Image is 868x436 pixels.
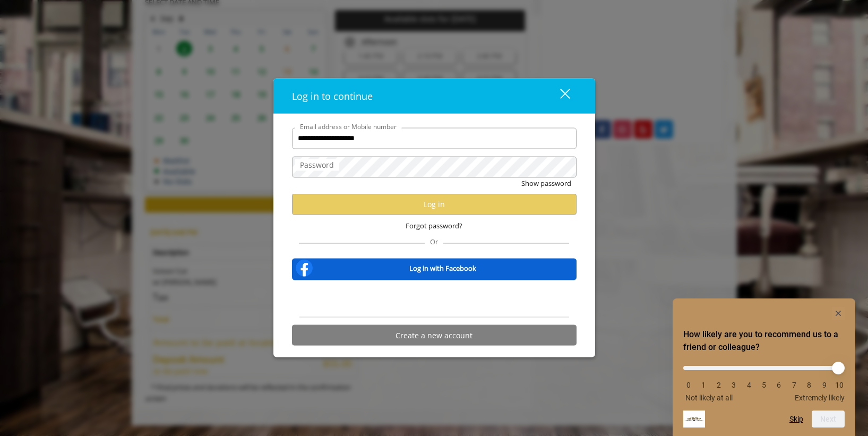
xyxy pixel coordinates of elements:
li: 5 [759,381,769,389]
div: close dialog [548,88,569,104]
label: Email address or Mobile number [295,121,402,131]
li: 3 [728,381,739,389]
li: 9 [819,381,830,389]
li: 8 [804,381,814,389]
button: Log in [292,194,577,215]
li: 6 [774,381,784,389]
button: Hide survey [832,307,845,320]
li: 10 [834,381,845,389]
span: Extremely likely [795,394,845,402]
img: facebook-logo [294,258,315,279]
button: close dialog [540,85,577,107]
span: Forgot password? [406,220,462,231]
h2: How likely are you to recommend us to a friend or colleague? Select an option from 0 to 10, with ... [683,328,845,354]
input: Password [292,156,577,177]
label: Password [295,159,339,170]
b: Log in with Facebook [409,262,476,273]
button: Show password [521,177,571,189]
input: Email address or Mobile number [292,127,577,149]
span: Not likely at all [685,394,733,402]
iframe: Sign in with Google Button [370,287,498,311]
button: Create a new account [292,325,577,346]
li: 0 [683,381,694,389]
button: Skip [789,415,803,423]
button: Next question [812,411,845,428]
li: 7 [789,381,800,389]
li: 2 [714,381,724,389]
div: How likely are you to recommend us to a friend or colleague? Select an option from 0 to 10, with ... [683,358,845,402]
li: 4 [744,381,754,389]
span: Or [425,237,443,246]
li: 1 [698,381,709,389]
div: How likely are you to recommend us to a friend or colleague? Select an option from 0 to 10, with ... [683,307,845,428]
span: Log in to continue [292,89,373,102]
